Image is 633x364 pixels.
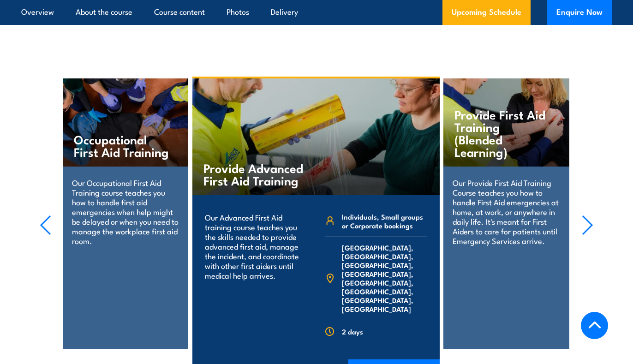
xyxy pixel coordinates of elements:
[342,243,427,313] span: [GEOGRAPHIC_DATA], [GEOGRAPHIC_DATA], [GEOGRAPHIC_DATA], [GEOGRAPHIC_DATA], [GEOGRAPHIC_DATA], [G...
[454,108,550,158] h4: Provide First Aid Training (Blended Learning)
[72,178,179,245] p: Our Occupational First Aid Training course teaches you how to handle first aid emergencies when h...
[342,212,427,230] span: Individuals, Small groups or Corporate bookings
[203,161,312,186] h4: Provide Advanced First Aid Training
[342,327,363,336] span: 2 days
[74,133,170,158] h4: Occupational First Aid Training
[453,178,560,245] p: Our Provide First Aid Training Course teaches you how to handle First Aid emergencies at home, at...
[205,212,307,280] p: Our Advanced First Aid training course teaches you the skills needed to provide advanced first ai...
